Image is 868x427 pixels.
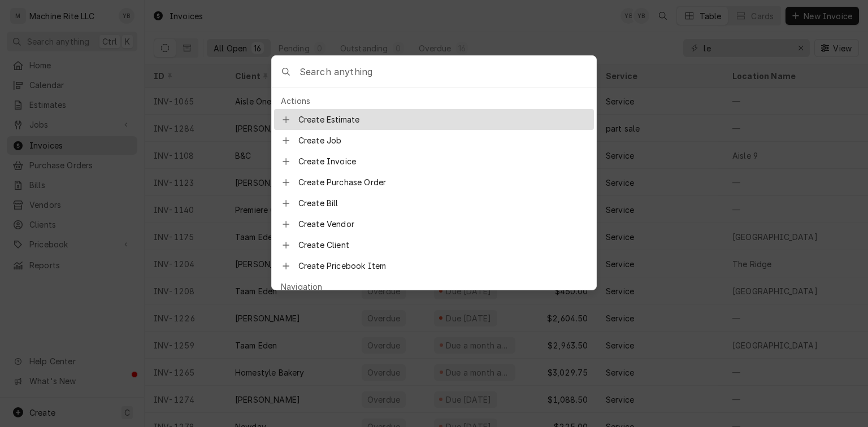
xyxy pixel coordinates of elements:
[271,55,597,290] div: Global Command Menu
[298,114,587,125] span: Create Estimate
[298,239,587,251] span: Create Client
[298,134,587,146] span: Create Job
[298,260,587,272] span: Create Pricebook Item
[274,278,594,295] div: Navigation
[298,176,587,188] span: Create Purchase Order
[298,197,587,209] span: Create Bill
[300,56,596,88] input: Search anything
[298,155,587,167] span: Create Invoice
[298,218,587,230] span: Create Vendor
[274,93,594,109] div: Actions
